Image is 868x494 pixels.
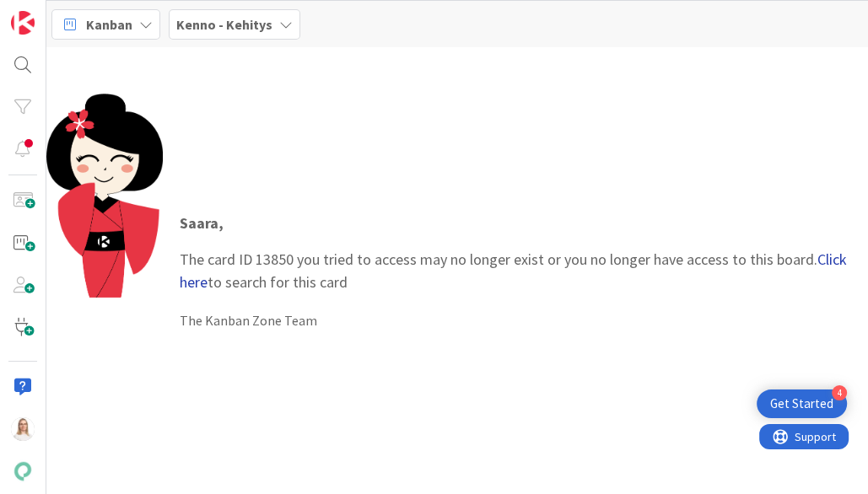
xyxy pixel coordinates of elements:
div: 4 [832,385,847,400]
p: The card ID 13850 you tried to access may no longer exist or you no longer have access to this bo... [180,212,851,293]
strong: Saara , [180,213,224,233]
img: SL [11,417,35,441]
div: The Kanban Zone Team [180,310,851,330]
img: Visit kanbanzone.com [11,11,35,35]
span: Support [35,3,77,23]
b: Kenno - Kehitys [176,16,272,33]
span: Kanban [86,14,132,35]
img: avatar [11,459,35,483]
div: Get Started [770,395,833,412]
a: Click here [180,250,847,292]
div: Open Get Started checklist, remaining modules: 4 [757,389,847,418]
